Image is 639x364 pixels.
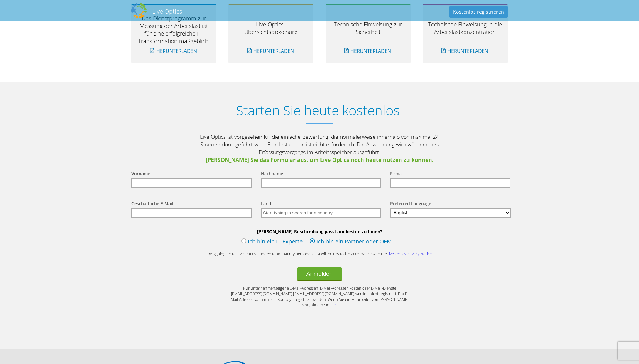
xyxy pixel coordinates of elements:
a: Herunterladen [147,45,201,57]
button: Anmelden [297,267,342,281]
label: Ich bin ein IT-Experte [241,237,303,247]
label: Firma [390,171,402,178]
h3: Technische Einweisung zur Sicherheit [330,20,406,36]
h2: Live Optics [152,7,182,15]
label: Geschäftliche E-Mail [131,201,173,208]
b: [PERSON_NAME] Beschreibung passt am besten zu Ihnen? [125,229,514,234]
p: By signing up to Live Optics, I understand that my personal data will be treated in accordance wi... [198,251,441,257]
p: Live Optics ist vorgesehen für die einfache Bewertung, die normalerweise innerhalb von maximal 24... [198,133,441,164]
label: Nachname [261,171,283,178]
h1: Starten Sie heute kostenlos [125,103,511,118]
img: Dell Dpack [131,3,147,18]
label: Preferred Language [390,201,431,208]
h3: Live Optics-Übersichtsbroschüre [233,20,309,36]
a: Kostenlos registrieren [449,6,508,18]
a: Live Optics Privacy Notice [387,251,432,257]
label: Ich bin ein Partner oder OEM [310,237,392,247]
a: Herunterladen [438,45,492,57]
span: [PERSON_NAME] Sie das Formular aus, um Live Optics noch heute nutzen zu können. [198,156,441,164]
a: hier [329,302,336,308]
input: Start typing to search for a country [261,208,381,218]
label: Land [261,201,271,208]
label: Vorname [131,171,150,178]
a: Herunterladen [341,45,395,57]
a: Herunterladen [244,45,298,57]
h3: Technische Einweisung in die Arbeitslastkonzentration [427,20,503,36]
p: Nur unternehmenseigene E-Mail-Adressen. E-Mail-Adressen kostenloser E-Mail-Dienste [EMAIL_ADDRESS... [228,285,411,308]
h3: Das Dienstprogramm zur Messung der Arbeitslast ist für eine erfolgreiche IT-Transformation maßgeb... [136,14,212,45]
